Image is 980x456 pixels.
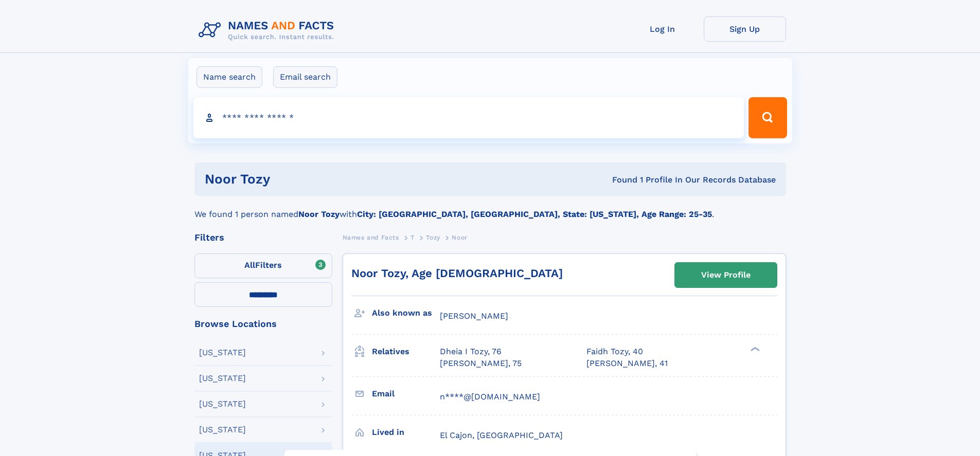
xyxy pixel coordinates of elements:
div: [US_STATE] [199,374,246,382]
div: Browse Locations [194,319,332,329]
span: All [244,260,255,270]
div: ❯ [748,346,760,353]
a: [PERSON_NAME], 75 [440,358,522,369]
a: Dheia I Tozy, 76 [440,346,502,357]
div: [US_STATE] [199,426,246,434]
span: T [411,234,415,241]
span: Tozy [426,234,440,241]
span: Noor [452,234,467,241]
span: [PERSON_NAME] [440,311,508,321]
div: Found 1 Profile In Our Records Database [441,174,776,186]
span: El Cajon, [GEOGRAPHIC_DATA] [440,430,563,440]
h3: Relatives [372,343,440,360]
div: We found 1 person named with . [194,196,786,221]
b: Noor Tozy [298,209,340,219]
label: Email search [273,66,337,88]
a: [PERSON_NAME], 41 [586,358,668,369]
h3: Also known as [372,304,440,322]
h3: Email [372,385,440,403]
div: View Profile [701,263,751,287]
a: Tozy [426,231,440,244]
div: Filters [194,233,332,242]
a: Names and Facts [343,231,399,244]
a: T [411,231,415,244]
a: Log In [621,16,704,42]
input: search input [193,97,744,138]
h1: Noor Tozy [205,173,441,186]
div: [US_STATE] [199,349,246,357]
label: Filters [194,253,332,278]
h3: Lived in [372,424,440,441]
button: Search Button [749,97,787,138]
img: Logo Names and Facts [194,16,343,44]
label: Name search [197,66,262,88]
a: Sign Up [704,16,786,42]
div: [US_STATE] [199,400,246,408]
a: View Profile [675,263,777,287]
a: Faidh Tozy, 40 [586,346,643,357]
a: Noor Tozy, Age [DEMOGRAPHIC_DATA] [351,267,563,280]
b: City: [GEOGRAPHIC_DATA], [GEOGRAPHIC_DATA], State: [US_STATE], Age Range: 25-35 [357,209,712,219]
